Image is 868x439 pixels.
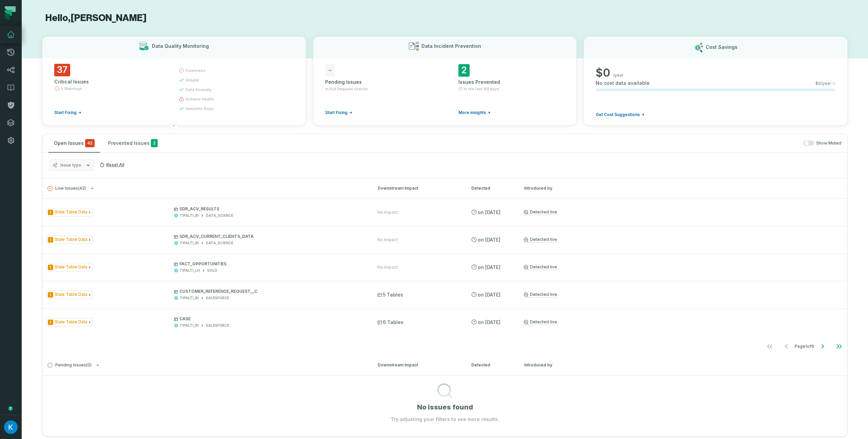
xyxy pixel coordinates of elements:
a: Detected live [524,264,557,270]
a: Start Fixing [54,110,81,115]
a: Start Fixing [325,110,352,115]
div: DATA_SCIENCE [206,213,233,218]
p: CASE [174,316,365,322]
span: /year [613,73,624,78]
div: No Impact [377,210,398,215]
span: Severity [48,265,53,270]
p: FACT_OPPORTUNITIES [174,261,365,267]
span: 37 [54,64,70,76]
relative-time: Feb 2, 2025, 7:56 PM GMT+2 [478,237,500,243]
ul: Page 1 of 9 [762,340,847,353]
div: Live Issues(42) [42,198,847,355]
span: Get Cost Suggestions [596,112,640,117]
button: Data Incident Prevention-Pending Issuesin Pull Request checksStart Fixing2Issues PreventedIn the ... [313,36,577,126]
button: Issue type [49,159,94,171]
span: Issue type [60,163,81,168]
span: volume [185,77,199,83]
p: Try adjusting your filters to see more results. [391,416,499,423]
div: Pending Issues(0) [42,375,847,423]
h1: Hello, [PERSON_NAME] [42,12,848,24]
div: Downstream Impact [378,185,459,191]
button: Go to last page [831,340,847,353]
button: Reset All [97,159,127,170]
div: SALESFORCE [206,295,229,301]
h3: Cost Savings [706,44,737,51]
div: GOLD [207,268,217,273]
span: semantic bugs [185,106,214,111]
div: Detected [471,362,512,368]
p: SDR_ACV_RESULTS [174,206,365,212]
div: Downstream Impact [378,362,459,368]
span: - [325,64,335,77]
span: 6 Tables [377,319,403,326]
span: 5 Warnings [61,86,82,91]
button: Cost Savings$0/yearNo cost data available$0/yearGet Cost Suggestions [584,36,848,126]
span: $ 0 [596,66,610,80]
span: critical issues and errors combined [85,139,95,147]
div: No Impact [377,237,398,243]
span: Start Fixing [54,110,77,115]
p: SDR_ACV_CURRENT_CLIENTS_DATA [174,234,365,239]
p: CUSTOMER_REFERENCE_REQUEST__C [174,289,365,294]
button: Open Issues [48,134,100,152]
span: 5 Tables [377,291,403,298]
img: avatar of Kosta Shougaev [4,420,18,434]
nav: pagination [42,340,847,353]
div: Critical Issues [54,78,166,85]
span: schema health [185,96,214,102]
span: $ 0 /year [815,81,831,86]
div: Tooltip anchor [7,405,14,412]
div: Issues Prevented [458,79,565,85]
div: TIPALTI_BI [180,295,199,301]
button: Go to next page [814,340,831,353]
span: No cost data available [596,80,650,87]
span: Issue Type [46,318,93,326]
div: Introduced by [524,362,585,368]
span: In the last 90 days [464,86,499,92]
relative-time: Feb 2, 2025, 7:56 PM GMT+2 [478,209,500,215]
div: Introduced by [524,185,585,191]
div: TIPALTI_BI [180,323,199,328]
div: Show Muted [166,140,841,146]
a: Detected live [524,209,557,215]
span: Severity [48,292,53,298]
button: Live Issues(42) [47,186,366,191]
div: TIPALTI_LH [180,268,200,273]
span: 2 [458,64,470,77]
div: DATA_SCIENCE [206,241,233,246]
button: Go to previous page [778,340,794,353]
relative-time: Feb 2, 2025, 7:56 PM GMT+2 [478,292,500,298]
div: Detected [471,185,512,191]
div: TIPALTI_BI [180,241,199,246]
div: No Impact [377,265,398,270]
span: Issue Type [46,235,93,244]
h1: No issues found [417,402,473,412]
h3: Data Incident Prevention [421,43,481,50]
relative-time: Feb 2, 2025, 7:56 PM GMT+2 [478,319,500,325]
span: Start Fixing [325,110,348,115]
h3: Data Quality Monitoring [152,43,209,50]
div: SALESFORCE [206,323,229,328]
span: Issue Type [46,263,93,271]
div: TIPALTI_BI [180,213,199,218]
span: freshness [185,68,205,73]
button: Pending Issues(0) [47,363,366,368]
span: Severity [48,210,53,215]
a: Detected live [524,319,557,325]
span: 2 [151,139,158,147]
a: Detected live [524,292,557,298]
span: Severity [48,237,53,243]
a: Get Cost Suggestions [596,112,645,117]
button: Data Quality Monitoring37Critical Issues5 WarningsStart Fixingfreshnessvolumedata anomalyschema h... [42,36,306,126]
span: in Pull Request checks [325,86,368,92]
button: Go to first page [762,340,778,353]
span: data anomaly [185,87,211,92]
span: More insights [458,110,486,115]
span: Live Issues ( 42 ) [47,186,86,191]
relative-time: Feb 2, 2025, 7:56 PM GMT+2 [478,264,500,270]
div: Pending Issues [325,79,431,85]
span: Issue Type [46,290,93,299]
button: Prevented Issues [103,134,163,152]
span: Issue Type [46,208,93,216]
span: Severity [48,320,53,325]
